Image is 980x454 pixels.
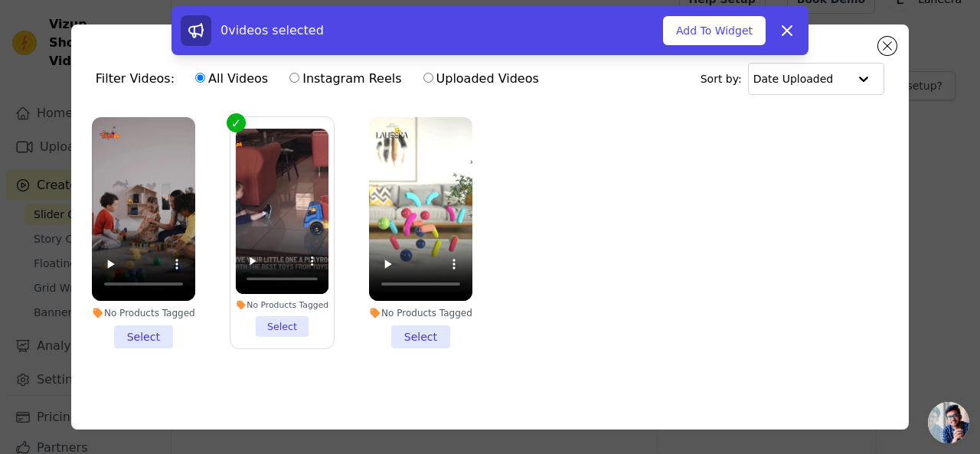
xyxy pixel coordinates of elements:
[236,299,329,310] div: No Products Tagged
[701,63,885,95] div: Sort by:
[92,307,195,319] div: No Products Tagged
[220,23,324,38] span: 0 videos selected
[194,69,269,89] label: All Videos
[369,307,472,319] div: No Products Tagged
[663,16,766,45] button: Add To Widget
[928,402,969,443] a: Open chat
[423,69,540,89] label: Uploaded Videos
[96,61,547,96] div: Filter Videos:
[289,69,402,89] label: Instagram Reels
